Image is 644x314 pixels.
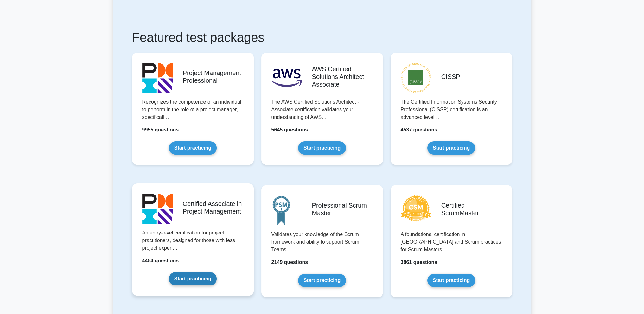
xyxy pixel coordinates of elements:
a: Start practicing [298,141,346,155]
h1: Featured test packages [132,30,512,45]
a: Start practicing [169,141,217,155]
a: Start practicing [427,141,475,155]
a: Start practicing [169,272,217,285]
a: Start practicing [298,274,346,287]
a: Start practicing [427,274,475,287]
